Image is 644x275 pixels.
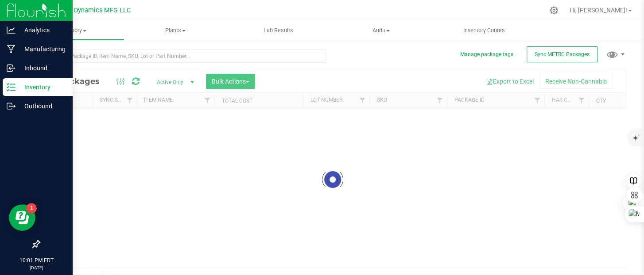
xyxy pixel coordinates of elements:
button: Sync METRC Packages [527,46,597,62]
iframe: Resource center unread badge [26,203,37,214]
a: Inventory [21,21,124,40]
span: Inventory Counts [451,27,517,34]
span: Plants [124,27,226,34]
span: Inventory [21,27,124,34]
inline-svg: Inventory [7,83,16,92]
p: Analytics [16,25,69,35]
span: Lab Results [252,27,305,34]
p: Outbound [16,101,69,111]
p: Manufacturing [16,44,69,54]
span: Sync METRC Packages [535,51,590,57]
a: Inventory Counts [433,21,535,40]
span: Modern Dynamics MFG LLC [50,7,131,14]
p: Inbound [16,63,69,73]
input: Search Package ID, Item Name, SKU, Lot or Part Number... [39,50,326,63]
a: Audit [330,21,433,40]
a: Plants [124,21,227,40]
inline-svg: Outbound [7,102,16,111]
p: Inventory [16,82,69,92]
span: Audit [330,27,432,34]
inline-svg: Inbound [7,64,16,73]
div: Manage settings [548,6,559,15]
p: [DATE] [4,264,69,271]
inline-svg: Manufacturing [7,45,16,53]
button: Manage package tags [460,51,513,58]
inline-svg: Analytics [7,26,16,34]
span: Hi, [PERSON_NAME]! [570,7,627,14]
p: 10:01 PM EDT [4,256,69,264]
iframe: Resource center [9,204,35,231]
a: Lab Results [227,21,330,40]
